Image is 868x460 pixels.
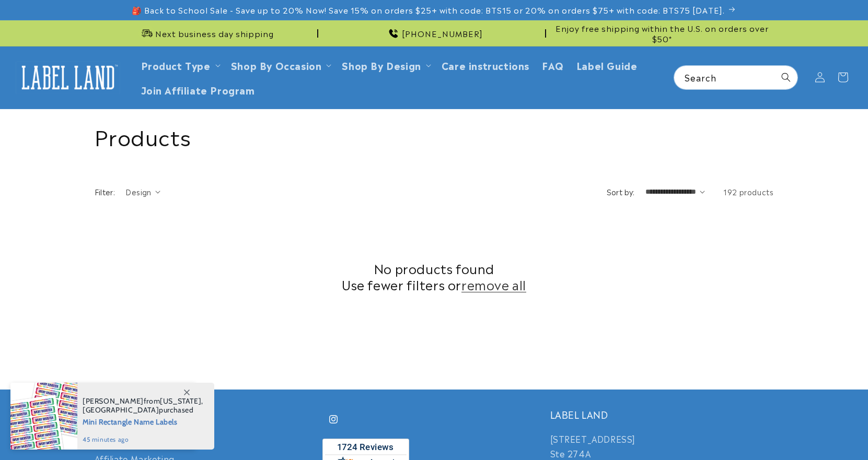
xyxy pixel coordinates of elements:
[141,58,211,72] a: Product Type
[442,59,529,71] span: Care instructions
[570,53,644,77] a: Label Guide
[12,57,124,98] a: Label Land
[83,405,159,415] span: [GEOGRAPHIC_DATA]
[95,186,115,197] h2: Filter:
[135,53,225,77] summary: Product Type
[95,20,318,46] div: Announcement
[125,186,151,197] span: Design
[461,276,526,292] a: remove all
[607,186,635,197] label: Sort by:
[542,59,564,71] span: FAQ
[723,186,773,197] span: 192 products
[83,397,203,415] span: from , purchased
[435,53,536,77] a: Care instructions
[550,23,774,43] span: Enjoy free shipping within the U.S. on orders over $50*
[95,260,774,292] h2: No products found Use fewer filters or
[322,20,546,46] div: Announcement
[550,408,774,420] h2: LABEL LAND
[576,59,638,71] span: Label Guide
[160,396,201,406] span: [US_STATE]
[95,122,774,149] h1: Products
[335,53,435,77] summary: Shop By Design
[83,396,144,406] span: [PERSON_NAME]
[83,435,203,444] span: 45 minutes ago
[155,28,274,39] span: Next business day shipping
[225,53,336,77] summary: Shop By Occasion
[141,84,255,96] span: Join Affiliate Program
[536,53,570,77] a: FAQ
[550,20,774,46] div: Announcement
[16,61,120,93] img: Label Land
[132,5,725,15] span: 🎒 Back to School Sale - Save up to 20% Now! Save 15% on orders $25+ with code: BTS15 or 20% on or...
[231,59,322,71] span: Shop By Occasion
[402,28,483,39] span: [PHONE_NUMBER]
[774,66,797,89] button: Search
[125,186,160,197] summary: Design (0 selected)
[135,77,261,102] a: Join Affiliate Program
[83,415,203,428] span: Mini Rectangle Name Labels
[342,58,421,72] a: Shop By Design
